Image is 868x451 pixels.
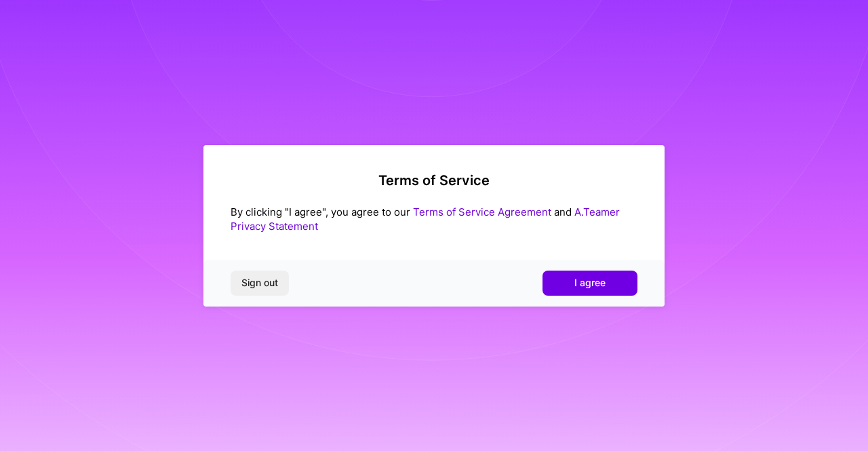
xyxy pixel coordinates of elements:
[413,205,551,218] a: Terms of Service Agreement
[231,271,289,295] button: Sign out
[241,276,278,290] span: Sign out
[231,205,637,233] div: By clicking "I agree", you agree to our and
[231,172,637,189] h2: Terms of Service
[574,276,606,290] span: I agree
[542,271,637,295] button: I agree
